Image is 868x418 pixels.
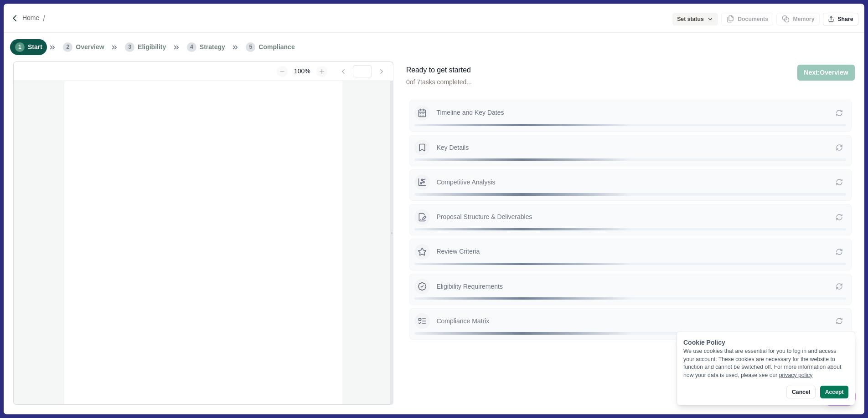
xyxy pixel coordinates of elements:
button: Accept [820,386,848,398]
span: 5 [246,42,255,52]
div: Ready to get started [406,65,472,76]
p: Proposal Structure & Deliverables [436,212,836,222]
button: Go to next page [374,66,390,77]
span: 4 [187,42,196,52]
span: Cookie Policy [683,339,725,346]
p: Review Criteria [436,247,836,256]
div: We use cookies that are essential for you to log in and access your account. These cookies are ne... [683,347,848,379]
span: 2 [63,42,72,52]
span: 3 [125,42,134,52]
span: Overview [76,42,104,52]
span: Strategy [200,42,225,52]
button: Zoom in [316,66,327,77]
p: Compliance Matrix [436,316,836,326]
img: Forward slash icon [39,14,49,22]
button: Next:Overview [797,65,854,81]
button: Cancel [786,386,815,398]
button: Go to previous page [336,66,351,77]
div: 100% [289,66,315,76]
span: Start [28,42,42,52]
p: Eligibility Requirements [436,282,836,291]
span: Compliance [258,42,294,52]
p: Competitive Analysis [436,178,836,187]
span: Eligibility [138,42,166,52]
button: Zoom out [277,66,288,77]
p: Key Details [436,143,836,153]
a: privacy policy [779,372,813,378]
p: 0 of 7 tasks completed... [406,77,472,87]
p: Timeline and Key Dates [436,108,836,117]
img: Forward slash icon [11,14,19,22]
span: 1 [15,42,25,52]
a: Home [22,13,39,23]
